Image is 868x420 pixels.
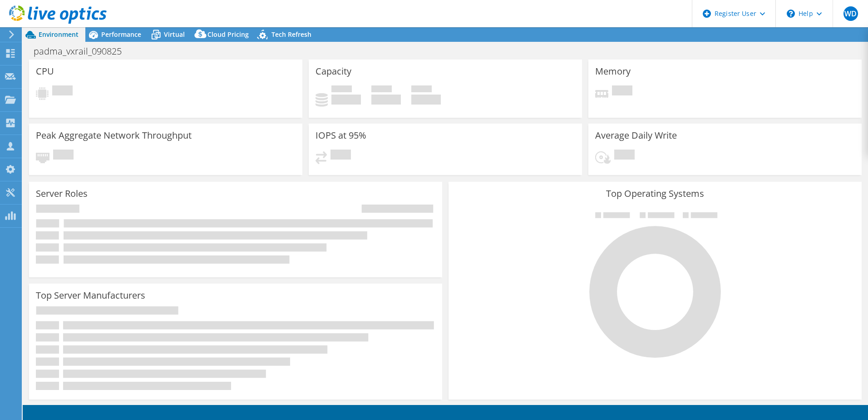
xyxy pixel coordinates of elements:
span: Tech Refresh [271,30,311,39]
span: Used [331,85,352,95]
h3: CPU [36,66,54,76]
span: Performance [101,30,141,39]
span: Free [371,85,392,95]
span: Environment [39,30,79,39]
h3: Memory [595,66,631,76]
span: Pending [614,150,635,162]
svg: \n [787,10,795,18]
h3: Peak Aggregate Network Throughput [36,130,192,140]
h3: Capacity [316,66,351,76]
h4: 0 GiB [331,95,361,105]
span: WD [843,6,858,21]
span: Pending [612,85,632,98]
h3: Top Operating Systems [455,189,855,199]
span: Virtual [164,30,185,39]
h1: padma_vxrail_090825 [30,46,136,56]
h3: Top Server Manufacturers [36,290,145,300]
span: Pending [330,150,351,162]
span: Pending [52,85,73,98]
span: Pending [53,150,74,162]
h3: Server Roles [36,189,88,199]
h3: IOPS at 95% [316,130,366,140]
h3: Average Daily Write [595,130,677,140]
h4: 0 GiB [371,95,401,105]
span: Total [411,85,432,95]
span: Cloud Pricing [207,30,249,39]
h4: 0 GiB [411,95,441,105]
